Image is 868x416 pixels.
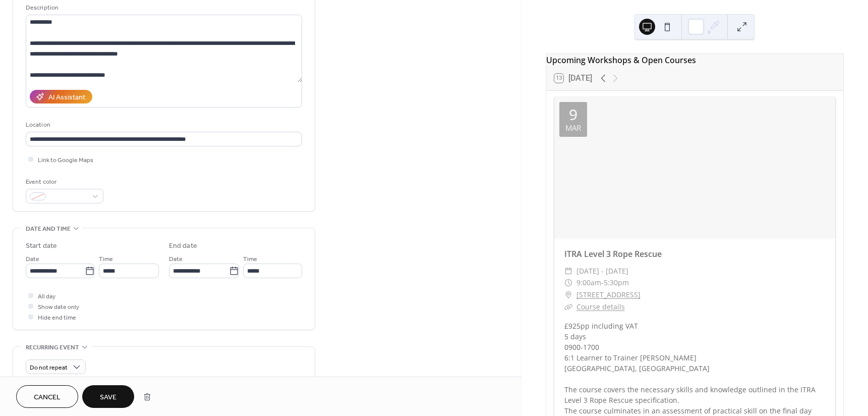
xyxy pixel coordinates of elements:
[564,248,662,259] a: ITRA Level 3 Rope Rescue
[576,302,625,311] a: Course details
[601,277,604,289] span: -
[546,54,843,66] div: Upcoming Workshops & Open Courses
[26,120,300,130] div: Location
[26,241,57,251] div: Start date
[38,302,79,313] span: Show date only
[100,392,117,403] span: Save
[34,392,61,403] span: Cancel
[576,277,601,289] span: 9:00am
[38,313,76,323] span: Hide end time
[30,362,68,374] span: Do not repeat
[169,241,197,251] div: End date
[26,254,39,265] span: Date
[564,301,572,313] div: ​
[26,3,300,13] div: Description
[564,265,572,277] div: ​
[38,155,93,166] span: Link to Google Maps
[99,254,113,265] span: Time
[38,291,55,302] span: All day
[604,277,629,289] span: 5:30pm
[48,92,85,103] div: AI Assistant
[26,177,101,187] div: Event color
[564,277,572,289] div: ​
[243,254,257,265] span: Time
[565,124,581,132] div: Mar
[26,224,71,234] span: Date and time
[576,265,628,277] span: [DATE] - [DATE]
[26,342,79,353] span: Recurring event
[564,289,572,301] div: ​
[82,385,134,408] button: Save
[30,90,92,103] button: AI Assistant
[576,289,641,301] a: [STREET_ADDRESS]
[569,107,577,122] div: 9
[169,254,183,265] span: Date
[16,385,78,408] button: Cancel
